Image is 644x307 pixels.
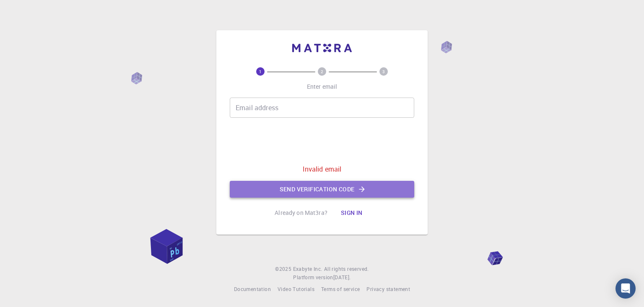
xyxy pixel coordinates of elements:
[293,265,322,272] span: Exabyte Inc.
[333,273,351,282] a: [DATE].
[275,209,327,217] p: Already on Mat3ra?
[293,273,333,282] span: Platform version
[321,286,360,292] span: Terms of service
[382,69,385,74] text: 3
[278,285,314,294] a: Video Tutorials
[321,69,323,74] text: 2
[230,181,414,198] button: Send verification code
[324,265,369,273] span: All rights reserved.
[366,285,410,294] a: Privacy statement
[307,82,338,91] p: Enter email
[275,265,293,273] span: © 2025
[278,286,314,292] span: Video Tutorials
[333,274,351,281] span: [DATE] .
[334,204,369,221] button: Sign in
[615,278,636,299] div: Open Intercom Messenger
[321,285,360,294] a: Terms of service
[366,286,410,292] span: Privacy statement
[293,265,322,273] a: Exabyte Inc.
[258,124,386,157] iframe: reCAPTCHA
[234,286,271,292] span: Documentation
[234,285,271,294] a: Documentation
[303,164,342,174] p: Invalid email
[259,69,262,74] text: 1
